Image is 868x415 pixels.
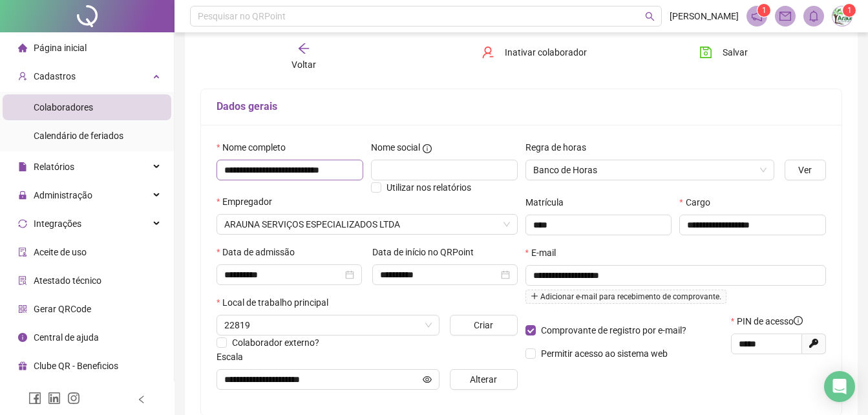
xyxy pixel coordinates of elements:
[751,10,763,22] span: notification
[794,316,803,325] span: info-circle
[18,248,27,257] span: audit
[372,245,482,259] label: Data de início no QRPoint
[785,160,826,180] button: Ver
[217,140,294,154] label: Nome completo
[525,290,726,304] span: Adicionar e-mail para recebimento de comprovante.
[217,195,281,209] label: Empregador
[450,315,517,335] button: Criar
[28,392,41,405] span: facebook
[137,395,146,404] span: left
[18,219,27,228] span: sync
[18,304,27,314] span: qrcode
[18,162,27,171] span: file
[472,42,597,63] button: Inativar colaborador
[482,46,494,59] span: user-delete
[34,131,123,141] span: Calendário de feriados
[474,318,493,332] span: Criar
[386,182,471,193] span: Utilizar nos relatórios
[847,6,852,15] span: 1
[34,304,91,314] span: Gerar QRCode
[18,276,27,285] span: solution
[18,43,27,52] span: home
[423,375,432,384] span: eye
[824,371,855,402] div: Open Intercom Messenger
[217,350,251,364] label: Escala
[779,10,791,22] span: mail
[450,369,517,390] button: Alterar
[670,9,739,23] span: [PERSON_NAME]
[737,314,803,328] span: PIN de acesso
[34,275,101,286] span: Atestado técnico
[762,6,767,15] span: 1
[541,325,686,335] span: Comprovante de registro por e-mail?
[34,162,74,172] span: Relatórios
[533,160,767,180] span: Banco de Horas
[525,140,595,154] label: Regra de horas
[757,4,770,17] sup: 1
[34,43,87,53] span: Página inicial
[48,392,61,405] span: linkedin
[18,72,27,81] span: user-add
[645,12,655,21] span: search
[525,246,564,260] label: E-mail
[690,42,757,63] button: Salvar
[531,292,538,300] span: plus
[34,247,87,257] span: Aceite de uso
[34,71,76,81] span: Cadastros
[18,361,27,370] span: gift
[291,59,316,70] span: Voltar
[232,337,319,348] span: Colaborador externo?
[423,144,432,153] span: info-circle
[18,191,27,200] span: lock
[297,42,310,55] span: arrow-left
[808,10,820,22] span: bell
[34,190,92,200] span: Administração
[371,140,420,154] span: Nome social
[541,348,668,359] span: Permitir acesso ao sistema web
[832,6,852,26] img: 39894
[34,332,99,343] span: Central de ajuda
[525,195,572,209] label: Matrícula
[679,195,718,209] label: Cargo
[224,215,510,234] span: ARAUNA SERVIÇOS ESPECIALIZADOS LTDA
[34,361,118,371] span: Clube QR - Beneficios
[505,45,587,59] span: Inativar colaborador
[217,295,337,310] label: Local de trabalho principal
[723,45,748,59] span: Salvar
[470,372,497,387] span: Alterar
[67,392,80,405] span: instagram
[699,46,712,59] span: save
[798,163,812,177] span: Ver
[34,102,93,112] span: Colaboradores
[224,315,432,335] span: 22819
[843,4,856,17] sup: Atualize o seu contato no menu Meus Dados
[18,333,27,342] span: info-circle
[34,218,81,229] span: Integrações
[217,245,303,259] label: Data de admissão
[217,99,826,114] h5: Dados gerais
